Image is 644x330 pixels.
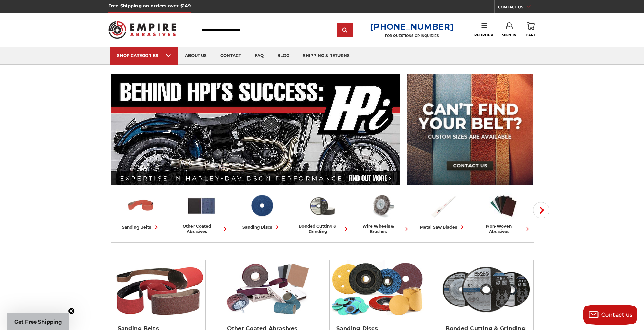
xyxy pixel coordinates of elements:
[370,34,454,38] p: FOR QUESTIONS OR INQUIRIES
[583,305,637,325] button: Contact us
[489,191,518,220] img: Non-woven Abrasives
[355,191,410,234] a: wire wheels & brushes
[108,17,176,43] img: Empire Abrasives
[111,74,400,185] img: Banner for an interview featuring Horsepower Inc who makes Harley performance upgrades featured o...
[248,47,271,65] a: faq
[242,224,281,231] div: sanding discs
[174,224,229,234] div: other coated abrasives
[439,260,533,318] img: Bonded Cutting & Grinding
[117,53,171,58] div: SHOP CATEGORIES
[476,224,531,234] div: non-woven abrasives
[126,191,156,220] img: Sanding Belts
[428,191,458,220] img: Metal Saw Blades
[113,191,168,231] a: sanding belts
[178,47,214,65] a: about us
[234,191,289,231] a: sanding discs
[368,191,398,220] img: Wire Wheels & Brushes
[14,318,62,325] span: Get Free Shipping
[407,74,533,185] img: promo banner for custom belts.
[214,47,248,65] a: contact
[338,23,352,37] input: Submit
[122,224,160,231] div: sanding belts
[526,33,536,37] span: Cart
[601,312,633,318] span: Contact us
[330,260,424,318] img: Sanding Discs
[474,22,493,37] a: Reorder
[476,191,531,234] a: non-woven abrasives
[220,260,315,318] img: Other Coated Abrasives
[370,22,454,32] a: [PHONE_NUMBER]
[474,33,493,37] span: Reorder
[420,224,466,231] div: metal saw blades
[186,191,216,220] img: Other Coated Abrasives
[526,22,536,37] a: Cart
[295,191,350,234] a: bonded cutting & grinding
[68,308,75,314] button: Close teaser
[271,47,296,65] a: blog
[502,33,517,37] span: Sign In
[111,260,205,318] img: Sanding Belts
[533,202,549,218] button: Next
[296,47,356,65] a: shipping & returns
[7,313,69,330] div: Get Free ShippingClose teaser
[416,191,471,231] a: metal saw blades
[295,224,350,234] div: bonded cutting & grinding
[174,191,229,234] a: other coated abrasives
[247,191,277,220] img: Sanding Discs
[307,191,337,220] img: Bonded Cutting & Grinding
[498,3,536,13] a: CONTACT US
[355,224,410,234] div: wire wheels & brushes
